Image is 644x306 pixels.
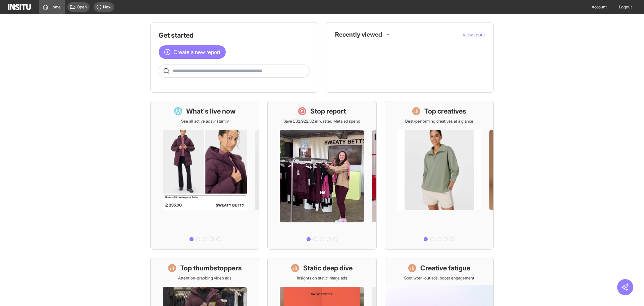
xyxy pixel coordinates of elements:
[310,106,346,116] h1: Stop report
[8,4,31,10] img: Logo
[159,31,310,40] h1: Get started
[178,275,231,281] p: Attention-grabbing video ads
[77,4,87,10] span: Open
[173,48,220,56] span: Create a new report
[150,101,259,250] a: What's live nowSee all active ads instantly
[424,106,466,116] h1: Top creatives
[283,119,360,124] p: Save £32,922.32 in wasted Meta ad spend
[159,45,226,59] button: Create a new report
[303,263,353,273] h1: Static deep dive
[463,31,485,38] button: View more
[50,4,61,10] span: Home
[385,101,494,250] a: Top creativesBest-performing creatives at a glance
[297,275,347,281] p: Insights on static image ads
[405,119,473,124] p: Best-performing creatives at a glance
[103,4,111,10] span: New
[267,101,376,250] a: Stop reportSave £32,922.32 in wasted Meta ad spend
[463,32,485,37] span: View more
[180,263,242,273] h1: Top thumbstoppers
[181,119,229,124] p: See all active ads instantly
[186,106,236,116] h1: What's live now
